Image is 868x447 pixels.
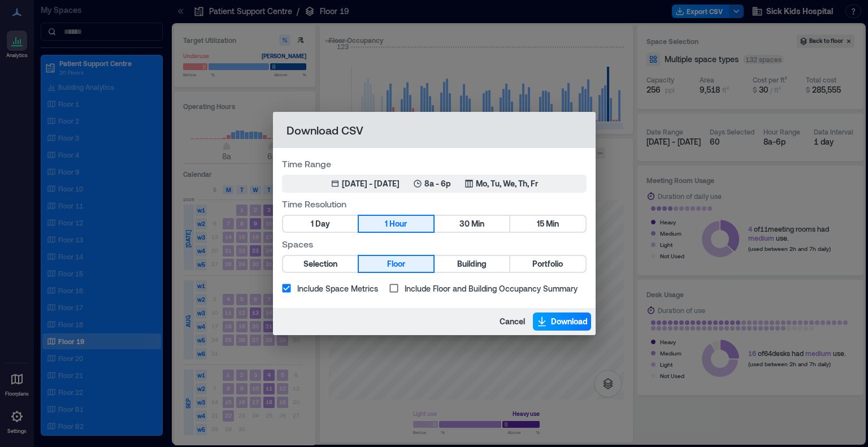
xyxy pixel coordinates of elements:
[283,256,358,272] button: Selection
[315,217,330,231] span: Day
[533,313,591,331] button: Download
[424,178,451,189] p: 8a - 6p
[342,178,400,189] div: [DATE] - [DATE]
[459,217,470,231] span: 30
[551,316,588,327] span: Download
[297,283,378,294] span: Include Space Metrics
[282,197,587,210] label: Time Resolution
[303,257,337,271] span: Selection
[282,175,587,193] button: [DATE] - [DATE]8a - 6pMo, Tu, We, Th, Fr
[282,157,587,170] label: Time Range
[387,257,405,271] span: Floor
[500,316,525,327] span: Cancel
[389,217,407,231] span: Hour
[385,217,388,231] span: 1
[359,256,433,272] button: Floor
[273,112,596,148] h2: Download CSV
[537,217,544,231] span: 15
[405,283,578,294] span: Include Floor and Building Occupancy Summary
[510,216,585,232] button: 15 Min
[532,257,563,271] span: Portfolio
[496,313,528,331] button: Cancel
[359,216,433,232] button: 1 Hour
[435,256,509,272] button: Building
[546,217,559,231] span: Min
[457,257,487,271] span: Building
[435,216,509,232] button: 30 Min
[510,256,585,272] button: Portfolio
[282,237,587,250] label: Spaces
[476,178,538,189] p: Mo, Tu, We, Th, Fr
[283,216,358,232] button: 1 Day
[471,217,484,231] span: Min
[311,217,314,231] span: 1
